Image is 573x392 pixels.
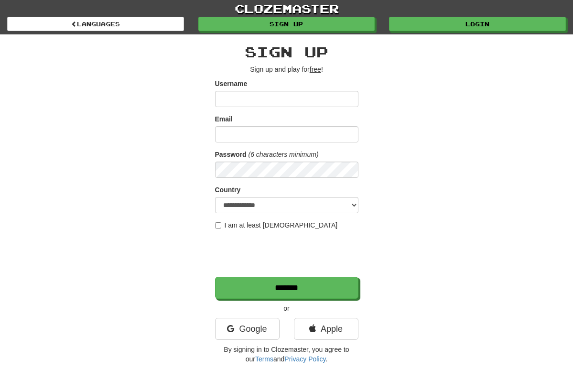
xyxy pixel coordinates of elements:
label: Country [215,185,241,195]
a: Privacy Policy [284,355,325,363]
p: or [215,304,358,313]
input: I am at least [DEMOGRAPHIC_DATA] [215,222,221,229]
a: Apple [294,318,358,340]
u: free [310,65,321,73]
a: Google [215,318,280,340]
a: Terms [255,355,273,363]
h2: Sign up [215,44,358,60]
a: Languages [7,17,184,31]
a: Login [389,17,566,31]
label: Username [215,79,248,88]
a: Sign up [198,17,375,31]
em: (6 characters minimum) [249,151,319,158]
label: I am at least [DEMOGRAPHIC_DATA] [215,220,338,230]
iframe: reCAPTCHA [215,235,360,272]
p: Sign up and play for ! [215,65,358,74]
label: Email [215,114,233,124]
p: By signing in to Clozemaster, you agree to our and . [215,345,358,364]
label: Password [215,150,247,159]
